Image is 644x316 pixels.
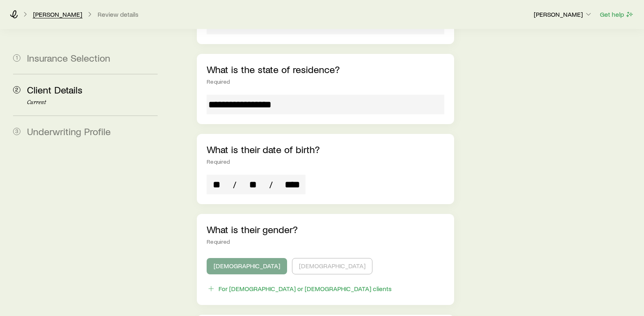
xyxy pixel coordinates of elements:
div: Required [207,78,444,85]
span: Insurance Selection [27,52,110,64]
p: Current [27,99,158,106]
button: Review details [97,11,139,18]
span: 1 [13,54,20,62]
button: For [DEMOGRAPHIC_DATA] or [DEMOGRAPHIC_DATA] clients [207,284,392,294]
span: Client Details [27,84,82,96]
span: 3 [13,128,20,135]
p: [PERSON_NAME] [534,10,593,18]
div: For [DEMOGRAPHIC_DATA] or [DEMOGRAPHIC_DATA] clients [218,285,392,293]
a: [PERSON_NAME] [33,11,82,18]
div: Required [207,238,444,245]
span: / [266,179,276,190]
p: What is the state of residence? [207,64,444,75]
button: [DEMOGRAPHIC_DATA] [292,258,372,274]
span: / [230,179,240,190]
p: What is their date of birth? [207,144,444,155]
button: [DEMOGRAPHIC_DATA] [207,258,287,274]
button: [PERSON_NAME] [533,10,593,20]
span: 2 [13,86,20,93]
div: Required [207,158,444,165]
button: Get help [599,10,634,19]
span: Underwriting Profile [27,125,111,137]
p: What is their gender? [207,224,444,235]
